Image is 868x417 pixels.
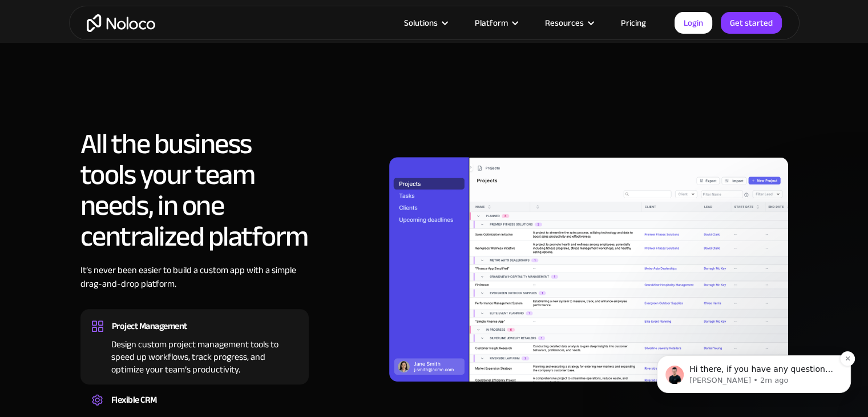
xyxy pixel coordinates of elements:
[92,335,297,376] div: Design custom project management tools to speed up workflows, track progress, and optimize your t...
[50,92,197,102] p: Message from Darragh, sent 2m ago
[640,283,868,411] iframe: Intercom notifications message
[390,15,461,30] div: Solutions
[92,408,297,412] div: Create a custom CRM that you can adapt to your business’s needs, centralize your workflows, and m...
[111,391,157,408] div: Flexible CRM
[50,81,197,92] p: Hi there, if you have any questions about our pricing, just let us know! [GEOGRAPHIC_DATA]
[26,82,44,101] img: Profile image for Darragh
[475,15,508,30] div: Platform
[545,15,584,30] div: Resources
[531,15,607,30] div: Resources
[461,15,531,30] div: Platform
[607,15,660,30] a: Pricing
[17,72,211,110] div: message notification from Darragh, 2m ago. Hi there, if you have any questions about our pricing,...
[112,318,187,335] div: Project Management
[675,12,712,34] a: Login
[80,129,309,252] h2: All the business tools your team needs, in one centralized platform
[721,12,782,34] a: Get started
[404,15,438,30] div: Solutions
[80,263,309,308] div: It’s never been easier to build a custom app with a simple drag-and-drop platform.
[87,14,155,32] a: home
[200,68,215,83] button: Dismiss notification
